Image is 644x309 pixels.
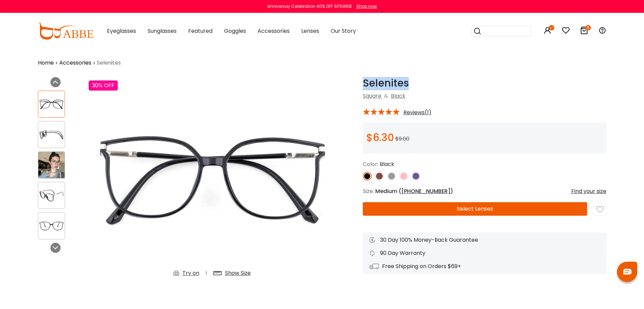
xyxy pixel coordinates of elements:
img: Selenites Black TR UniversalBridgeFit Frames from ABBE Glasses [38,189,65,202]
span: Black [380,160,394,168]
div: 30 Day 100% Money-Back Guarantee [370,236,600,244]
span: Eyeglasses [107,27,136,35]
div: Free Shipping on Orders $69+ [370,262,600,270]
span: Featured [188,27,213,35]
img: Selenites Black TR UniversalBridgeFit Frames from ABBE Glasses [38,98,65,111]
span: Reviews(1) [403,110,431,116]
div: 30% OFF [89,80,118,91]
div: 90 Day Warranty [370,249,600,257]
a: Black [391,92,405,100]
h1: Selenites [363,77,606,89]
i: 6 [585,25,591,30]
button: Select Lenses [363,202,587,216]
span: $9.00 [395,135,409,143]
span: Lenses [301,27,319,35]
span: [PHONE_NUMBER] [401,187,450,195]
a: Accessories [59,59,91,67]
span: Accessories [258,27,290,35]
div: Show Size [225,269,251,277]
div: Shop now [356,3,377,9]
div: Try on [182,269,199,277]
a: Shop now [353,3,377,9]
img: Selenites Black TR UniversalBridgeFit Frames from ABBE Glasses [38,219,65,233]
a: 6 [580,28,588,35]
span: Medium ( ) [375,187,453,195]
span: Selenites [97,59,121,67]
div: Anniversay Celebration 40% OFF SITEWIDE [267,3,352,9]
span: Our Story [331,27,356,35]
span: & [383,92,390,100]
a: Square [363,92,381,100]
span: Sunglasses [148,27,177,35]
span: Size: [363,187,374,195]
span: Color: [363,160,378,168]
img: Selenites Black TR UniversalBridgeFit Frames from ABBE Glasses [38,128,65,141]
span: $6.30 [366,130,394,145]
img: Selenites Black TR UniversalBridgeFit Frames from ABBE Glasses [38,152,65,178]
img: Selenites Black TR UniversalBridgeFit Frames from ABBE Glasses [89,77,336,283]
img: chat [623,269,631,275]
img: abbeglasses.com [38,23,93,40]
img: like [596,206,604,213]
div: Find your size [571,187,606,195]
a: Home [38,59,54,67]
span: Goggles [224,27,246,35]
